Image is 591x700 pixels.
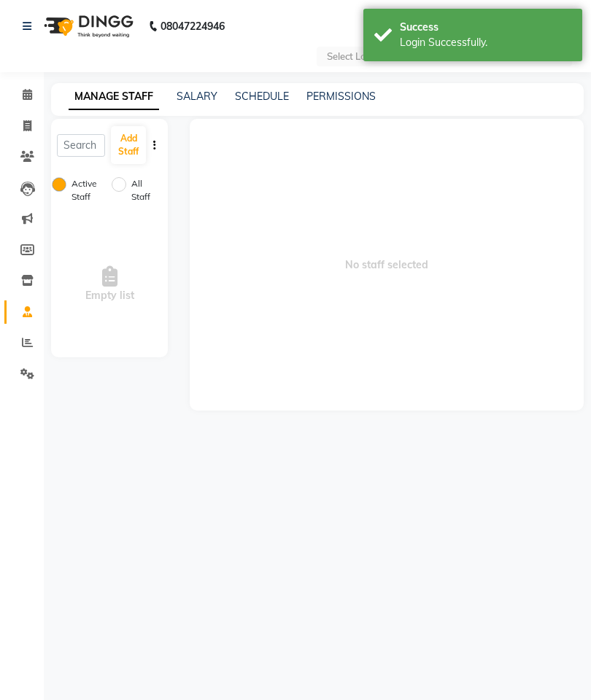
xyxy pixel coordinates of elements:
[72,177,117,203] label: Active Staff
[177,90,217,103] a: SALARY
[306,90,376,103] a: PERMISSIONS
[111,126,146,164] button: Add Staff
[400,20,571,35] div: Success
[161,6,225,47] b: 08047224946
[131,177,162,203] label: All Staff
[235,90,289,103] a: SCHEDULE
[190,119,584,411] span: No staff selected
[69,84,159,110] a: MANAGE STAFF
[57,134,105,157] input: Search Staff
[327,50,394,64] div: Select Location
[400,35,571,50] div: Login Successfully.
[51,211,168,357] div: Empty list
[37,6,137,47] img: logo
